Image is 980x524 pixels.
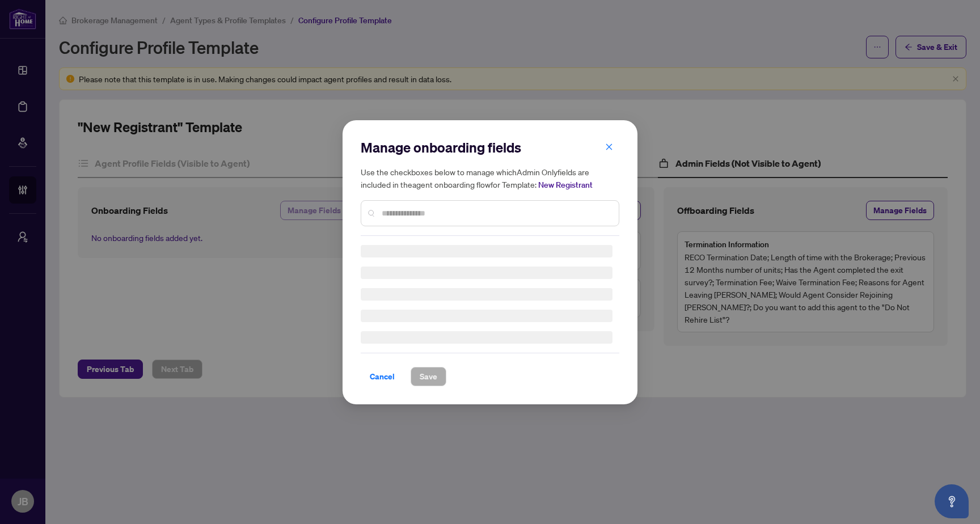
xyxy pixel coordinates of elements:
[411,367,446,386] button: Save
[361,166,619,191] h5: Use the checkboxes below to manage which Admin Only fields are included in the agent onboarding f...
[935,484,969,518] button: Open asap
[361,367,404,386] button: Cancel
[605,142,613,150] span: close
[538,180,593,190] span: New Registrant
[361,138,619,157] h2: Manage onboarding fields
[370,367,395,386] span: Cancel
